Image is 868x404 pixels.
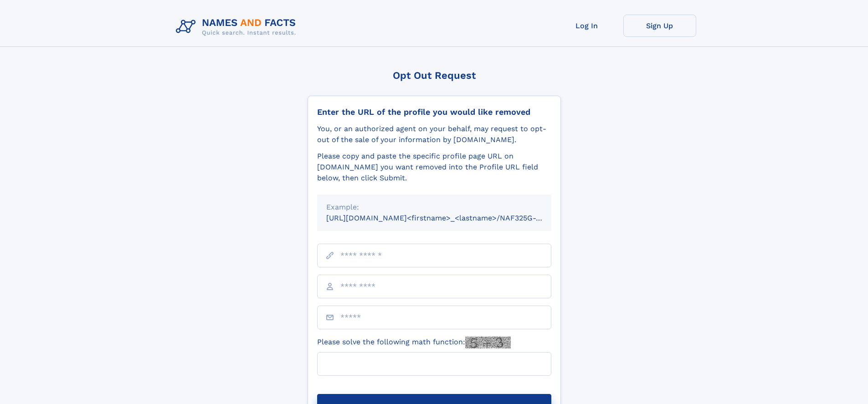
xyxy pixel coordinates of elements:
[326,214,569,222] small: [URL][DOMAIN_NAME]<firstname>_<lastname>/NAF325G-xxxxxxxx
[623,15,696,37] a: Sign Up
[550,15,623,37] a: Log In
[317,107,551,117] div: Enter the URL of the profile you would like removed
[308,70,561,81] div: Opt Out Request
[317,337,511,348] label: Please solve the following math function:
[326,202,542,213] div: Example:
[317,151,551,184] div: Please copy and paste the specific profile page URL on [DOMAIN_NAME] you want removed into the Pr...
[172,15,303,39] img: Logo Names and Facts
[317,123,551,145] div: You, or an authorized agent on your behalf, may request to opt-out of the sale of your informatio...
